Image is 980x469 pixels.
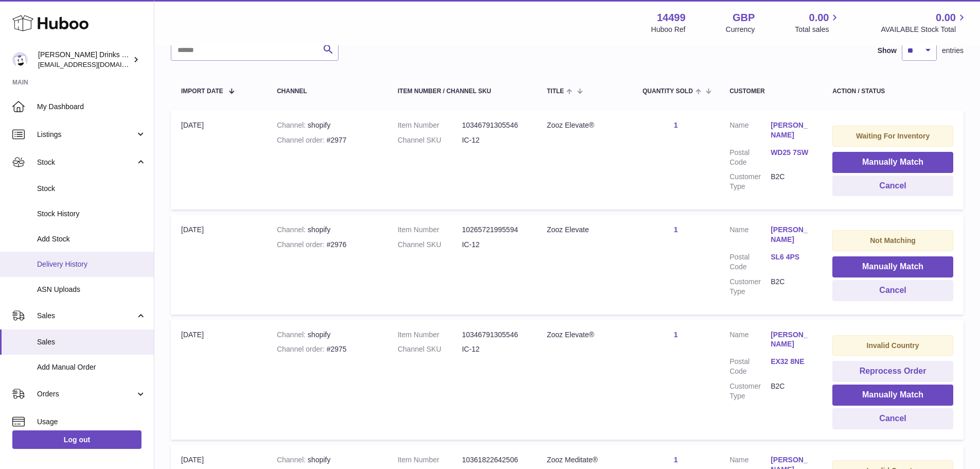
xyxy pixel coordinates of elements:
[870,236,916,245] strong: Not Matching
[832,408,953,429] button: Cancel
[832,88,953,95] div: Action / Status
[878,46,897,56] label: Show
[277,345,327,353] strong: Channel order
[398,120,462,130] dt: Item Number
[37,389,135,399] span: Orders
[657,11,686,25] strong: 14499
[809,11,829,25] span: 0.00
[729,148,771,167] dt: Postal Code
[547,88,564,95] span: Title
[277,455,377,465] div: shopify
[277,121,308,129] strong: Channel
[462,225,526,235] dd: 10265721995594
[12,430,141,449] a: Log out
[729,172,771,192] dt: Customer Type
[277,136,327,144] strong: Channel order
[171,320,266,440] td: [DATE]
[771,357,812,367] a: EX32 8NE
[729,120,771,143] dt: Name
[462,240,526,250] dd: IC-12
[726,25,755,34] div: Currency
[398,135,462,145] dt: Channel SKU
[674,331,678,339] a: 1
[771,330,812,350] a: [PERSON_NAME]
[771,252,812,262] a: SL6 4PS
[795,11,841,34] a: 0.00 Total sales
[277,225,308,234] strong: Channel
[277,344,377,354] div: #2975
[643,88,693,95] span: Quantity Sold
[832,361,953,382] button: Reprocess Order
[37,259,146,269] span: Delivery History
[462,135,526,145] dd: IC-12
[37,209,146,219] span: Stock History
[942,46,964,56] span: entries
[398,225,462,235] dt: Item Number
[729,381,771,401] dt: Customer Type
[398,330,462,340] dt: Item Number
[398,344,462,354] dt: Channel SKU
[277,135,377,145] div: #2977
[398,455,462,465] dt: Item Number
[277,330,377,340] div: shopify
[37,234,146,244] span: Add Stock
[398,240,462,250] dt: Channel SKU
[171,110,266,210] td: [DATE]
[936,11,956,25] span: 0.00
[37,285,146,294] span: ASN Uploads
[181,88,223,95] span: Import date
[729,88,812,95] div: Customer
[856,132,930,140] strong: Waiting For Inventory
[771,277,812,297] dd: B2C
[832,385,953,406] button: Manually Match
[37,362,146,372] span: Add Manual Order
[729,330,771,352] dt: Name
[729,357,771,376] dt: Postal Code
[37,311,135,321] span: Sales
[832,152,953,173] button: Manually Match
[37,102,146,112] span: My Dashboard
[277,456,308,464] strong: Channel
[38,60,151,68] span: [EMAIL_ADDRESS][DOMAIN_NAME]
[881,25,968,34] span: AVAILABLE Stock Total
[547,330,622,340] div: Zooz Elevate®
[37,158,135,167] span: Stock
[462,330,526,340] dd: 10346791305546
[38,50,131,70] div: [PERSON_NAME] Drinks LTD (t/a Zooz)
[547,120,622,130] div: Zooz Elevate®
[37,417,146,427] span: Usage
[729,225,771,247] dt: Name
[37,337,146,347] span: Sales
[771,381,812,401] dd: B2C
[733,11,755,25] strong: GBP
[12,52,28,67] img: internalAdmin-14499@internal.huboo.com
[277,88,377,95] div: Channel
[771,225,812,245] a: [PERSON_NAME]
[277,225,377,235] div: shopify
[832,176,953,197] button: Cancel
[277,240,377,250] div: #2976
[462,344,526,354] dd: IC-12
[462,120,526,130] dd: 10346791305546
[832,280,953,301] button: Cancel
[547,225,622,235] div: Zooz Elevate
[277,240,327,249] strong: Channel order
[729,277,771,297] dt: Customer Type
[674,456,678,464] a: 1
[771,172,812,192] dd: B2C
[37,130,135,140] span: Listings
[867,341,919,350] strong: Invalid Country
[674,121,678,129] a: 1
[398,88,526,95] div: Item Number / Channel SKU
[881,11,968,34] a: 0.00 AVAILABLE Stock Total
[771,148,812,158] a: WD25 7SW
[832,256,953,277] button: Manually Match
[729,252,771,272] dt: Postal Code
[37,184,146,194] span: Stock
[277,120,377,130] div: shopify
[771,120,812,140] a: [PERSON_NAME]
[277,331,308,339] strong: Channel
[674,225,678,234] a: 1
[547,455,622,465] div: Zooz Meditate®
[462,455,526,465] dd: 10361822642506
